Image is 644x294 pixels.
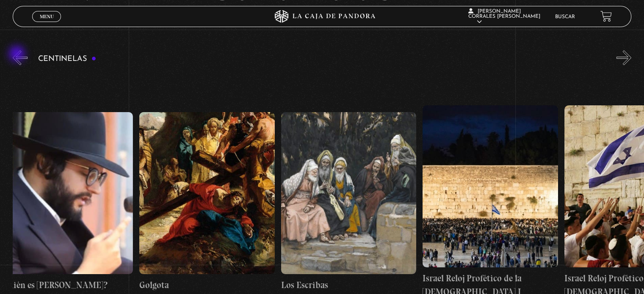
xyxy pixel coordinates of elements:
[616,50,631,65] button: Next
[600,11,612,22] a: View your shopping cart
[139,278,274,292] h4: Golgota
[468,9,540,25] span: [PERSON_NAME] Corrales [PERSON_NAME]
[281,278,416,292] h4: Los Escribas
[38,55,96,63] h3: Centinelas
[37,21,57,27] span: Cerrar
[13,50,28,65] button: Previous
[555,14,575,19] a: Buscar
[40,14,54,19] span: Menu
